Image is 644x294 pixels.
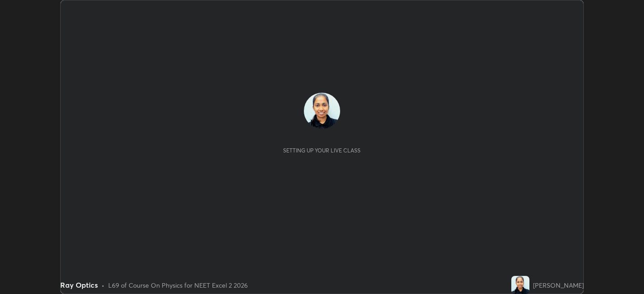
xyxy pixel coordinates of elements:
[101,280,105,290] div: •
[304,93,340,129] img: 515b3ccb7c094b98a4c123f1fd1a1405.jpg
[108,280,248,290] div: L69 of Course On Physics for NEET Excel 2 2026
[511,276,529,294] img: 515b3ccb7c094b98a4c123f1fd1a1405.jpg
[533,280,584,290] div: [PERSON_NAME]
[283,147,360,154] div: Setting up your live class
[60,280,98,290] div: Ray Optics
